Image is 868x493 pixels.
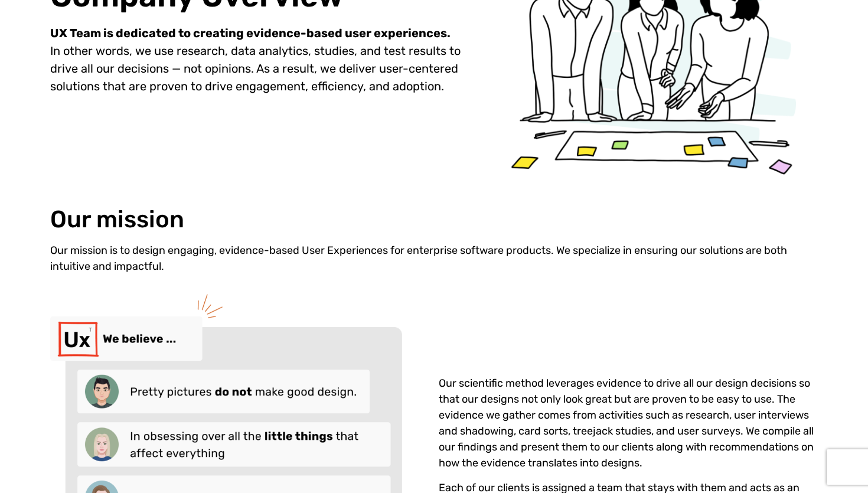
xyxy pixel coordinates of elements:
[50,24,472,95] p: In other words, we use research, data analytics, studies, and test results to drive all our decis...
[50,206,184,233] h2: Our mission
[15,164,459,175] span: Subscribe to UX Team newsletter.
[50,243,818,275] p: Our mission is to design engaging, evidence-based User Experiences for enterprise software produc...
[439,376,818,471] p: Our scientific method leverages evidence to drive all our design decisions so that our designs no...
[3,166,11,174] input: Subscribe to UX Team newsletter.
[50,26,451,40] strong: UX Team is dedicated to creating evidence-based user experiences.
[809,436,868,493] iframe: Chat Widget
[232,1,274,11] span: Last Name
